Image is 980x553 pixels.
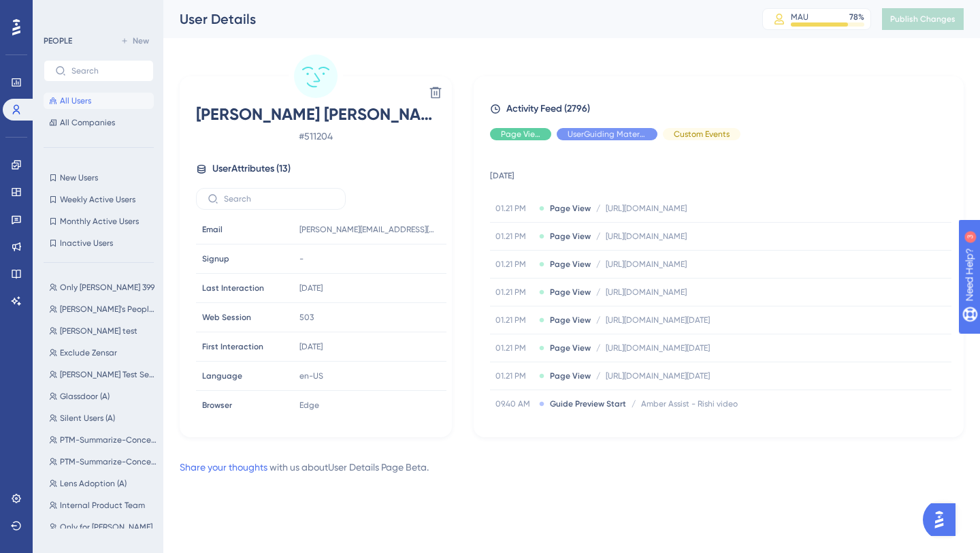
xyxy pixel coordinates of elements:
[180,459,429,475] div: with us about User Details Page Beta .
[550,287,591,298] span: Page View
[180,10,728,29] div: User Details
[550,315,591,326] span: Page View
[490,151,951,195] td: [DATE]
[60,456,157,467] span: PTM-Summarize-Concern-Segment (B)
[596,287,600,298] span: /
[196,104,436,125] span: [PERSON_NAME] [PERSON_NAME]
[202,283,264,294] span: Last Interaction
[596,203,600,214] span: /
[890,14,955,25] span: Publish Changes
[60,304,157,315] span: [PERSON_NAME]'s People-Led Client IDs
[116,33,154,49] button: New
[495,287,534,298] span: 01.21 PM
[202,370,242,381] span: Language
[196,128,436,144] span: # 511204
[606,287,687,298] span: [URL][DOMAIN_NAME]
[641,398,738,409] span: Amber Assist - Rishi video
[44,454,162,470] button: PTM-Summarize-Concern-Segment (B)
[60,282,154,293] span: Only [PERSON_NAME] 399
[202,400,232,411] span: Browser
[606,343,710,353] span: [URL][DOMAIN_NAME][DATE]
[299,312,314,323] span: 503
[60,95,91,106] span: All Users
[299,370,323,381] span: en-US
[202,253,229,264] span: Signup
[299,253,304,264] span: -
[495,343,534,353] span: 01.21 PM
[606,315,710,326] span: [URL][DOMAIN_NAME][DATE]
[550,398,626,409] span: Guide Preview Start
[568,129,647,140] span: UserGuiding Material
[180,462,267,473] a: Share your thoughts
[923,499,964,540] iframe: UserGuiding AI Assistant Launcher
[495,398,534,409] span: 09.40 AM
[596,315,600,326] span: /
[60,216,139,227] span: Monthly Active Users
[202,312,251,323] span: Web Session
[550,259,591,270] span: Page View
[44,114,154,131] button: All Companies
[299,224,436,235] span: [PERSON_NAME][EMAIL_ADDRESS][PERSON_NAME][DOMAIN_NAME]
[596,370,600,381] span: /
[495,259,534,270] span: 01.21 PM
[596,231,600,242] span: /
[224,194,334,204] input: Search
[60,326,137,336] span: [PERSON_NAME] test
[606,231,687,242] span: [URL][DOMAIN_NAME]
[501,129,540,140] span: Page View
[32,3,85,20] span: Need Help?
[882,8,964,30] button: Publish Changes
[495,203,534,214] span: 01.21 PM
[60,238,113,249] span: Inactive Users
[44,345,162,361] button: Exclude Zensar
[674,129,730,140] span: Custom Events
[44,475,162,492] button: Lens Adoption (A)
[60,413,115,424] span: Silent Users (A)
[495,231,534,242] span: 01.21 PM
[60,500,145,511] span: Internal Product Team
[60,434,157,445] span: PTM-Summarize-Concern-Segment (A)
[550,231,591,242] span: Page View
[212,161,291,177] span: User Attributes ( 13 )
[95,7,99,18] div: 3
[550,203,591,214] span: Page View
[44,279,162,296] button: Only [PERSON_NAME] 399
[60,369,157,380] span: [PERSON_NAME] Test Segment
[60,117,115,128] span: All Companies
[202,341,263,352] span: First Interaction
[71,66,142,76] input: Search
[60,347,117,358] span: Exclude Zensar
[299,400,319,411] span: Edge
[606,203,687,214] span: [URL][DOMAIN_NAME]
[495,370,534,381] span: 01.21 PM
[60,172,98,183] span: New Users
[60,522,152,533] span: Only for [PERSON_NAME]
[60,478,127,489] span: Lens Adoption (A)
[596,259,600,270] span: /
[44,432,162,448] button: PTM-Summarize-Concern-Segment (A)
[44,93,154,109] button: All Users
[44,213,154,230] button: Monthly Active Users
[606,370,710,381] span: [URL][DOMAIN_NAME][DATE]
[133,35,149,46] span: New
[606,259,687,270] span: [URL][DOMAIN_NAME]
[44,235,154,251] button: Inactive Users
[44,191,154,208] button: Weekly Active Users
[849,12,864,22] div: 78 %
[550,370,591,381] span: Page View
[632,398,636,409] span: /
[791,12,808,22] div: MAU
[44,366,162,383] button: [PERSON_NAME] Test Segment
[550,343,591,353] span: Page View
[44,301,162,317] button: [PERSON_NAME]'s People-Led Client IDs
[44,323,162,339] button: [PERSON_NAME] test
[495,315,534,326] span: 01.21 PM
[299,283,323,293] time: [DATE]
[44,410,162,426] button: Silent Users (A)
[596,343,600,353] span: /
[202,224,223,235] span: Email
[44,519,162,535] button: Only for [PERSON_NAME]
[44,35,72,46] div: PEOPLE
[60,194,135,205] span: Weekly Active Users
